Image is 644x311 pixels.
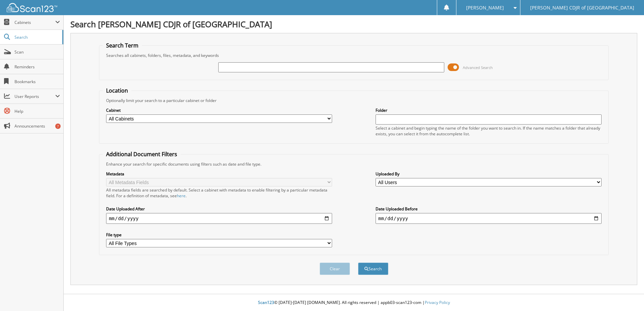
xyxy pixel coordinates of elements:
[14,49,60,55] span: Scan
[14,79,60,84] span: Bookmarks
[103,98,605,103] div: Optionally limit your search to a particular cabinet or folder
[14,34,59,40] span: Search
[14,64,60,70] span: Reminders
[530,6,634,10] span: [PERSON_NAME] CDJR of [GEOGRAPHIC_DATA]
[376,206,602,212] label: Date Uploaded Before
[14,94,55,99] span: User Reports
[258,300,274,305] span: Scan123
[177,193,186,199] a: here
[376,171,602,177] label: Uploaded By
[106,206,332,212] label: Date Uploaded After
[103,150,181,158] legend: Additional Document Filters
[14,20,55,25] span: Cabinets
[376,125,602,137] div: Select a cabinet and begin typing the name of the folder you want to search in. If the name match...
[14,123,60,129] span: Announcements
[376,107,602,113] label: Folder
[70,19,637,30] h1: Search [PERSON_NAME] CDJR of [GEOGRAPHIC_DATA]
[106,187,332,199] div: All metadata fields are searched by default. Select a cabinet with metadata to enable filtering b...
[106,171,332,177] label: Metadata
[106,213,332,224] input: start
[103,161,605,167] div: Enhance your search for specific documents using filters such as date and file type.
[106,107,332,113] label: Cabinet
[106,232,332,238] label: File type
[64,295,644,311] div: © [DATE]-[DATE] [DOMAIN_NAME]. All rights reserved | appb03-scan123-com |
[14,108,60,114] span: Help
[55,124,61,129] div: 7
[425,300,450,305] a: Privacy Policy
[320,263,350,275] button: Clear
[103,87,131,94] legend: Location
[463,65,493,70] span: Advanced Search
[7,3,57,12] img: scan123-logo-white.svg
[466,6,504,10] span: [PERSON_NAME]
[103,42,142,49] legend: Search Term
[103,53,605,58] div: Searches all cabinets, folders, files, metadata, and keywords
[358,263,388,275] button: Search
[376,213,602,224] input: end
